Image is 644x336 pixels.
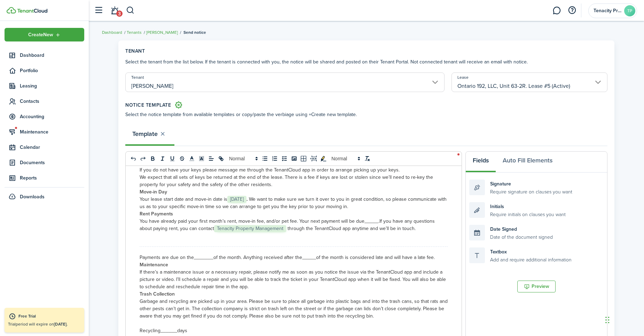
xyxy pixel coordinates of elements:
[7,7,16,14] img: TenantCloud
[5,308,84,333] a: Free TrialTrialperiod will expire on[DATE].
[280,154,289,163] button: list: check
[378,217,380,225] span: .I
[18,313,81,320] div: Free Trial
[140,268,446,290] span: If there’s a maintenance issue or a necessary repair, please notify me as soon as you notice the ...
[20,128,84,136] span: Maintenance
[20,193,45,200] span: Downloads
[594,8,621,13] span: Tenacity Property Management
[140,327,187,334] span: Recycling______days
[177,154,187,163] button: strike
[148,154,158,163] button: bold
[116,10,123,17] span: 3
[146,29,178,36] a: [PERSON_NAME]
[20,98,84,105] span: Contacts
[246,196,248,203] strong: .
[158,130,167,138] button: Close tab
[260,154,270,163] button: list: bullet
[140,261,168,268] strong: Maintenance
[140,188,167,196] strong: Move-in Day
[20,52,84,59] span: Dashboard
[20,82,84,90] span: Leasing
[173,99,184,111] a: Document templates
[132,129,158,139] strong: Template
[128,154,138,163] button: undo: undo
[8,321,81,327] p: Trial
[125,58,607,66] p: Select the tenant from the list below. If the tenant is connected with you, the notice will be sh...
[20,67,84,74] span: Portfolio
[28,32,53,37] span: Create New
[183,29,206,36] span: Send notice
[624,5,635,16] avatar-text: TP
[5,28,84,41] button: Open menu
[362,154,372,163] button: clean
[140,290,175,298] strong: Trash Collection
[550,2,563,20] a: Messaging
[140,217,435,232] span: f you have any questions about paying rent, you can contact
[319,154,328,163] button: toggleMarkYellow: markYellow
[158,154,167,163] button: italic
[517,281,556,292] button: Preview
[125,111,607,118] p: Select the notice template from available templates or copy/paste the verbiage using +Create new ...
[127,29,142,36] a: Tenants
[126,5,135,16] button: Search
[140,196,447,210] span: We want to make sure we turn it over to you in great condition, so please communicate with us as ...
[214,225,286,232] span: Tenacity Property Management
[140,196,227,203] span: Your lease start date and move-in date is
[102,29,122,36] a: Dashboard
[140,210,173,217] strong: Rent Payments
[125,47,607,55] h5: Tenant
[603,303,638,336] iframe: Chat Widget
[227,196,246,203] span: [DATE]
[270,154,280,163] button: list: ordered
[140,174,433,188] span: We expect that all sets of keys be returned at the end of the lease. There is a fee if keys are l...
[16,321,68,327] span: period will expire on
[108,2,121,20] a: Notifications
[92,4,105,17] button: Open sidebar
[138,154,148,163] button: redo: redo
[140,166,400,174] span: If you do not have your keys please message me through the TenantCloud app in order to arrange pi...
[566,5,578,16] button: Open resource center
[140,298,448,320] span: Garbage and recycling are picked up in your area. Please be sure to place all garbage into plasti...
[289,154,299,163] button: image
[20,144,84,151] span: Calendar
[466,152,496,173] button: Fields
[496,152,559,173] button: Auto Fill Elements
[125,101,171,109] h5: Notice Template
[216,154,226,163] button: link
[167,154,177,163] button: underline
[54,321,68,327] b: [DATE].
[309,154,319,163] button: pageBreak
[5,171,84,185] a: Reports
[299,154,309,163] button: table-better
[140,254,435,261] span: Payments are due on the_______of the month. Anything received after the_____of the month is consi...
[140,217,378,225] span: You have already paid your first month’s rent, move-in fee, and/or pet fee. Your next payment wil...
[605,310,610,330] div: Drag
[5,48,84,62] a: Dashboard
[20,113,84,120] span: Accounting
[288,225,416,232] span: through the TenantCloud app anytime and we’ll be in touch.
[20,159,84,166] span: Documents
[20,174,84,182] span: Reports
[17,9,47,13] img: TenantCloud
